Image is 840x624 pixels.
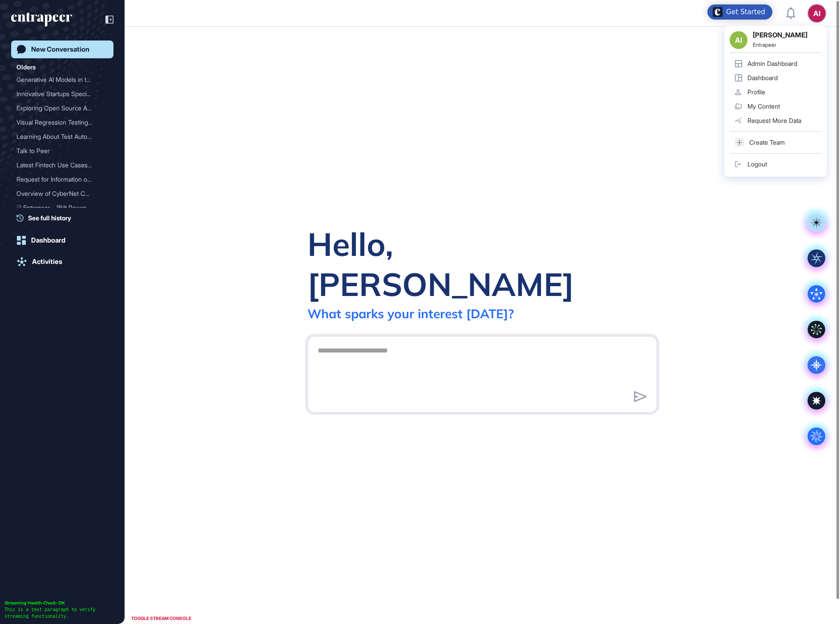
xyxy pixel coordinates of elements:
div: entrapeer-logo [11,12,72,27]
div: Entrapeer - [Bilt Rewards] Competitor Analysis Is Ready! [16,201,108,215]
div: Activities [32,258,62,266]
a: Activities [11,253,113,271]
div: What sparks your interest [DATE]? [307,306,514,321]
div: Generative AI Models in t... [16,73,101,87]
img: launcher-image-alternative-text [713,7,723,17]
div: Open Get Started checklist [707,4,772,20]
div: Dashboard [31,236,65,244]
div: TOGGLE STREAM CONSOLE [129,613,194,624]
a: Dashboard [11,231,113,249]
div: Innovative Startups Speci... [16,87,101,101]
div: Exploring Open Source Alternatives to SAP PowerDesigner for Data Modeling [16,101,108,115]
div: Latest Fintech Use Cases in Collaboration with Banks [16,158,108,172]
div: Hello, [PERSON_NAME] [307,224,657,304]
a: New Conversation [11,41,113,58]
div: New Conversation [31,45,89,53]
div: Olders [16,62,36,73]
div: Overview of CyberNet Comp... [16,186,101,201]
div: Generative AI Models in the Financial Sector [16,73,108,87]
span: See full history [28,213,71,223]
div: Talk to Peer [16,144,101,158]
div: Get Started [726,8,765,16]
div: Visual Regression Testing Tools [16,115,108,130]
div: Talk to Peer [16,144,108,158]
div: Request for Information o... [16,172,101,186]
div: Learning About Test Autom... [16,130,101,144]
div: Visual Regression Testing... [16,115,101,130]
div: Innovative Startups Specializing in Data Modeling for Finance [16,87,108,101]
a: See full history [16,213,113,223]
div: Latest Fintech Use Cases ... [16,158,101,172]
button: AI [808,4,826,22]
div: Exploring Open Source Alt... [16,101,101,115]
div: Overview of CyberNet Companies [16,186,108,201]
div: Request for Information on CyberNet AI [16,172,108,186]
div: Entrapeer - [Bilt Rewards... [16,201,101,215]
div: Learning About Test Automation Tools and Tradeblue [16,130,108,144]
